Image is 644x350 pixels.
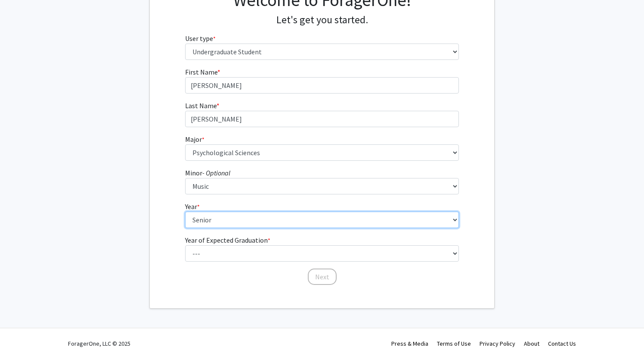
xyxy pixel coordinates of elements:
label: User type [185,33,216,44]
a: Privacy Policy [480,340,515,347]
label: Major [185,134,204,144]
iframe: Chat [6,311,37,344]
button: Next [308,269,337,285]
span: First Name [185,68,217,76]
label: Year of Expected Graduation [185,235,270,245]
label: Minor [185,168,230,178]
a: Press & Media [391,340,428,347]
span: Last Name [185,101,217,110]
a: About [524,340,539,347]
label: Year [185,201,200,212]
i: - Optional [202,169,230,177]
h4: Let's get you started. [185,14,459,26]
a: Contact Us [548,340,576,347]
a: Terms of Use [437,340,471,347]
